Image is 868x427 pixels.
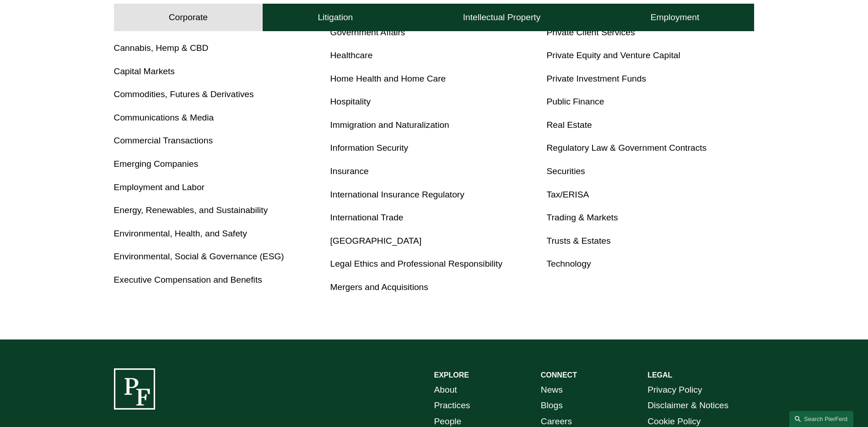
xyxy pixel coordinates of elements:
a: News [541,382,563,398]
a: Hospitality [330,97,371,106]
a: Employment and Labor [114,182,205,192]
a: Public Finance [546,97,604,106]
a: Energy, Renewables, and Sustainability [114,205,268,215]
a: Communications & Media [114,113,214,122]
a: [GEOGRAPHIC_DATA] [330,236,422,246]
a: Environmental, Social & Governance (ESG) [114,252,284,261]
a: International Trade [330,213,404,222]
a: Capital Markets [114,66,175,76]
h4: Intellectual Property [463,12,541,23]
a: Disclaimer & Notices [647,398,728,414]
a: Blogs [541,398,563,414]
h4: Corporate [169,12,208,23]
a: Emerging Companies [114,159,199,169]
a: Real Estate [546,120,592,130]
a: Regulatory Law & Government Contracts [546,143,706,153]
a: Commercial Transactions [114,136,213,145]
strong: EXPLORE [434,371,469,379]
a: Trusts & Estates [546,236,610,246]
a: Information Security [330,143,409,153]
a: Trading & Markets [546,213,618,222]
a: Privacy Policy [647,382,702,398]
a: Securities [546,166,585,176]
a: About [434,382,457,398]
a: Legal Ethics and Professional Responsibility [330,259,503,268]
a: Executive Compensation and Benefits [114,275,262,285]
a: Practices [434,398,470,414]
a: Private Investment Funds [546,74,646,83]
a: Mergers and Acquisitions [330,282,428,292]
a: Immigration and Naturalization [330,120,449,130]
a: Tax/ERISA [546,190,589,199]
a: Insurance [330,166,369,176]
strong: LEGAL [647,371,672,379]
a: Commodities, Futures & Derivatives [114,89,254,99]
a: Healthcare [330,50,373,60]
h4: Litigation [318,12,353,23]
a: Search this site [789,411,853,427]
a: Environmental, Health, and Safety [114,229,247,238]
a: Government Affairs [330,27,405,37]
a: Home Health and Home Care [330,74,446,83]
h4: Employment [651,12,700,23]
a: Private Equity and Venture Capital [546,50,680,60]
strong: CONNECT [541,371,577,379]
a: International Insurance Regulatory [330,190,464,199]
a: Technology [546,259,591,268]
a: Cannabis, Hemp & CBD [114,43,209,53]
a: Private Client Services [546,27,635,37]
